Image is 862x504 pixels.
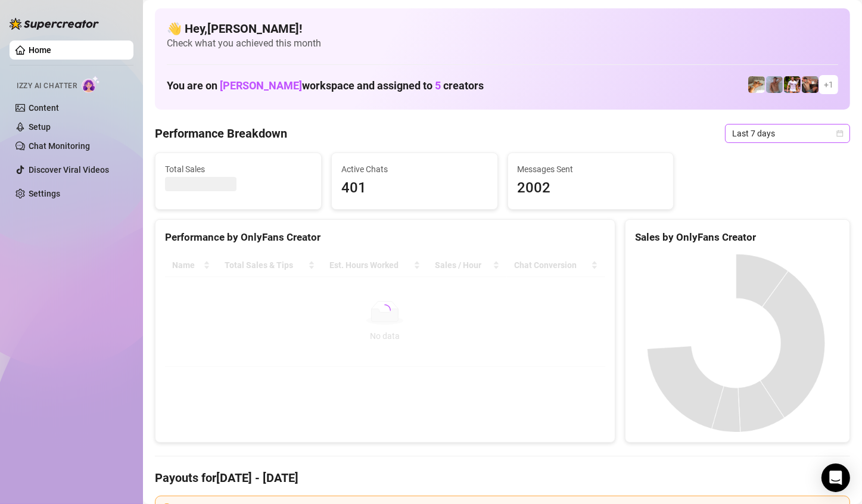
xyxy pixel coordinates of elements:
span: Messages Sent [518,163,664,176]
span: calendar [836,130,844,137]
img: AI Chatter [82,76,100,93]
span: Total Sales [165,163,312,176]
a: Home [29,45,51,55]
span: Active Chats [341,163,488,176]
span: 401 [341,177,488,200]
img: Osvaldo [802,76,819,93]
a: Chat Monitoring [29,141,90,151]
img: Zac [748,76,765,93]
a: Discover Viral Videos [29,165,109,175]
img: Hector [784,76,801,93]
span: 5 [435,79,441,92]
span: Check what you achieved this month [167,37,838,50]
span: loading [377,303,393,319]
h4: Performance Breakdown [155,125,287,142]
span: + 1 [824,78,833,91]
div: Open Intercom Messenger [821,463,850,492]
a: Setup [29,122,51,132]
a: Settings [29,189,60,198]
div: Sales by OnlyFans Creator [635,229,840,245]
h1: You are on workspace and assigned to creators [167,79,484,92]
h4: Payouts for [DATE] - [DATE] [155,469,850,486]
div: Performance by OnlyFans Creator [165,229,605,245]
h4: 👋 Hey, [PERSON_NAME] ! [167,20,838,37]
a: Content [29,103,59,113]
span: 2002 [518,177,664,200]
img: logo-BBDzfeDw.svg [10,18,99,30]
span: Izzy AI Chatter [17,80,77,92]
span: Last 7 days [732,125,843,142]
img: Joey [766,76,783,93]
span: [PERSON_NAME] [220,79,302,92]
